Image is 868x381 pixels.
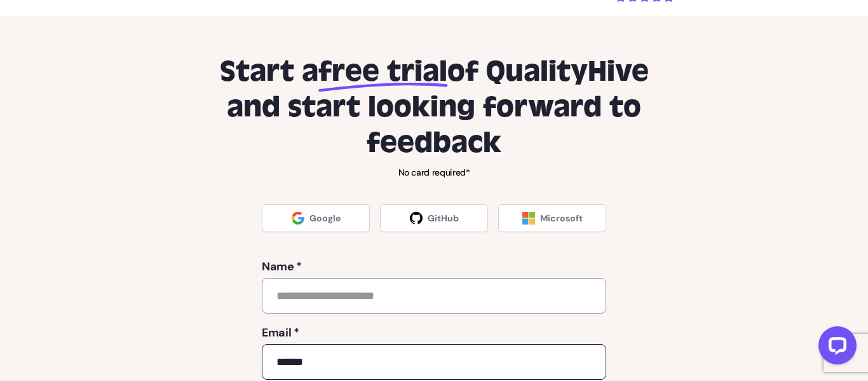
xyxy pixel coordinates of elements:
[309,212,341,225] span: Google
[428,212,459,225] span: GitHub
[808,321,862,375] iframe: LiveChat chat widget
[498,204,606,232] a: Microsoft
[318,54,447,90] span: free trial
[262,204,370,232] a: Google
[380,204,488,232] a: GitHub
[227,54,649,161] span: of QualityHive and start looking forward to feedback
[540,212,583,225] span: Microsoft
[262,258,606,275] label: Name *
[200,166,668,179] p: No card required*
[262,324,606,342] label: Email *
[220,54,318,90] span: Start a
